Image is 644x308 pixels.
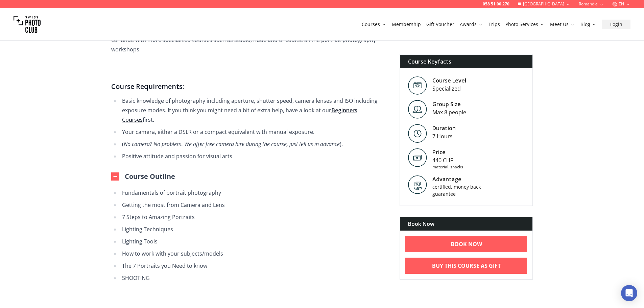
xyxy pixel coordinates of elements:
[432,84,466,92] div: Specialized
[408,76,427,95] img: Level
[505,21,545,28] a: Photo Services
[389,20,424,29] button: Membership
[14,11,41,38] img: Swiss photo club
[451,240,482,248] b: BOOK NOW
[120,200,389,210] li: Getting the most from Camera and Lens
[483,1,509,7] a: 058 51 00 270
[486,20,503,29] button: Trips
[120,188,389,197] li: Fundamentals of portrait photography
[432,262,501,270] b: Buy This Course As Gift
[432,175,490,183] div: Advantage
[457,20,486,29] button: Awards
[408,124,427,143] img: Level
[432,164,463,170] div: material. snacks
[503,20,547,29] button: Photo Services
[580,21,597,28] a: Blog
[120,127,389,137] li: Your camera, either a DSLR or a compact equivalent with manual exposure.
[488,21,500,28] a: Trips
[362,21,386,28] a: Courses
[120,224,389,234] li: Lighting Techniques
[432,148,463,156] div: Price
[120,139,389,149] li: ( ).
[547,20,578,29] button: Meet Us
[621,285,637,301] div: Open Intercom Messenger
[432,183,490,197] div: certified, money back guarantee
[120,249,389,258] li: How to work with your subjects/models
[408,100,427,119] img: Level
[432,156,463,164] div: 440 CHF
[432,132,456,140] div: 7 Hours
[405,258,527,274] a: Buy This Course As Gift
[120,212,389,222] li: 7 Steps to Amazing Portraits
[120,237,389,246] li: Lighting Tools
[120,273,389,283] li: SHOOTING
[408,175,427,194] img: Advantage
[432,108,466,116] div: Max 8 people
[424,20,457,29] button: Gift Voucher
[122,106,357,123] a: Beginners Courses
[124,140,340,148] em: No camera? No problem. We offer free camera hire during the course, just tell us in advance
[460,21,483,28] a: Awards
[578,20,599,29] button: Blog
[405,236,527,252] a: BOOK NOW
[400,217,533,231] div: Book Now
[120,261,389,270] li: The 7 Portraits you Need to know
[408,148,427,167] img: Price
[602,20,630,29] button: Login
[120,151,389,161] li: Positive attitude and passion for visual arts
[426,21,454,28] a: Gift Voucher
[550,21,575,28] a: Meet Us
[111,172,119,181] img: Outline Open
[111,172,175,181] button: Course Outline
[120,96,389,124] li: Basic knowledge of photography including aperture, shutter speed, camera lenses and ISO including...
[392,21,421,28] a: Membership
[400,54,533,68] div: Course Keyfacts
[432,100,466,108] div: Group Size
[432,76,466,84] div: Course Level
[111,81,389,92] h3: Course Requirements:
[359,20,389,29] button: Courses
[432,124,456,132] div: Duration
